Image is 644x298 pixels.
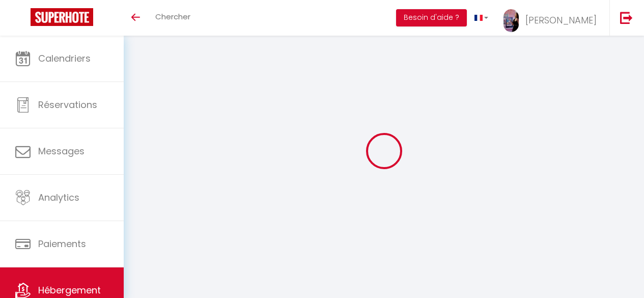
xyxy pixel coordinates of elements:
[620,11,633,24] img: logout
[38,284,101,296] span: Hébergement
[38,191,79,204] span: Analytics
[38,98,97,111] span: Réservations
[31,8,93,26] img: Super Booking
[396,9,467,26] button: Besoin d'aide ?
[155,11,190,22] span: Chercher
[525,14,597,26] span: [PERSON_NAME]
[38,237,86,250] span: Paiements
[503,9,519,32] img: ...
[38,52,91,65] span: Calendriers
[38,145,85,157] span: Messages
